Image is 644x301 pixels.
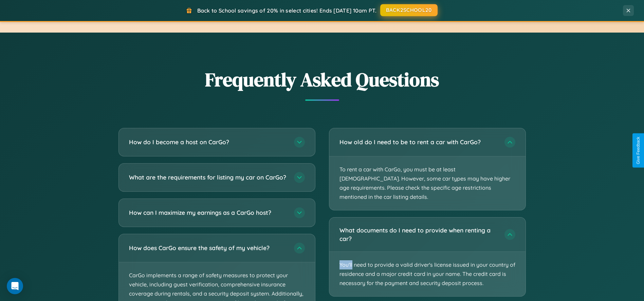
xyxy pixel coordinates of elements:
h3: How can I maximize my earnings as a CarGo host? [129,208,287,217]
h3: What documents do I need to provide when renting a car? [339,226,498,243]
h2: Frequently Asked Questions [118,67,526,93]
h3: What are the requirements for listing my car on CarGo? [129,173,287,182]
h3: How old do I need to be to rent a car with CarGo? [339,138,498,146]
h3: How does CarGo ensure the safety of my vehicle? [129,244,287,252]
div: Open Intercom Messenger [7,278,23,294]
button: BACK2SCHOOL20 [380,4,438,16]
p: To rent a car with CarGo, you must be at least [DEMOGRAPHIC_DATA]. However, some car types may ha... [329,156,526,210]
div: Give Feedback [636,137,641,164]
h3: How do I become a host on CarGo? [129,138,287,146]
p: You'll need to provide a valid driver's license issued in your country of residence and a major c... [329,252,526,297]
span: Back to School savings of 20% in select cities! Ends [DATE] 10am PT. [197,7,376,14]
